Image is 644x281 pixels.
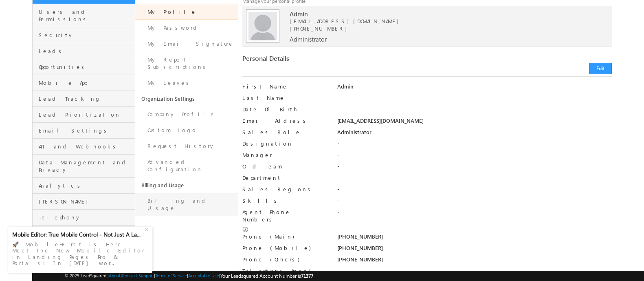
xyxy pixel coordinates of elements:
a: Lead Tracking [33,91,135,107]
a: Terms of Service [155,273,187,278]
div: Admin [337,83,612,94]
label: First Name [242,83,327,90]
label: Agent Phone Numbers [242,208,327,223]
a: Acceptable Use [188,273,219,278]
div: - [337,197,612,208]
label: Date Of Birth [242,106,327,113]
div: - [337,267,612,279]
span: Mobile App [39,79,133,86]
label: Email Address [242,117,327,124]
a: Email Settings [33,123,135,139]
label: Phone (Others) [242,256,327,263]
div: Administrator [337,128,612,140]
a: API and Webhooks [33,139,135,155]
a: Mobile App [33,75,135,91]
div: - [337,186,612,197]
div: [PHONE_NUMBER] [337,233,612,244]
span: Leads [39,47,133,55]
a: Billing and Usage [135,193,238,216]
a: My Password [135,20,238,36]
a: Lead Prioritization [33,107,135,123]
div: Mobile Editor: True Mobile Control - Not Just A La... [12,231,143,238]
label: Manager [242,151,327,159]
a: Telephony [33,210,135,226]
a: Contact Support [122,273,154,278]
div: - [337,140,612,151]
span: Opportunities [39,63,133,71]
a: My Leaves [135,75,238,91]
a: Billing and Usage [135,177,238,193]
label: Phone (Main) [242,233,327,240]
div: [PHONE_NUMBER] [337,244,612,256]
div: [EMAIL_ADDRESS][DOMAIN_NAME] [337,117,612,128]
a: Analytics [33,178,135,194]
div: + [143,224,152,234]
span: [PERSON_NAME] [39,198,133,205]
span: Lead Tracking [39,95,133,102]
label: Skills [242,197,327,204]
a: Data Management and Privacy [33,155,135,178]
span: Lead Prioritization [39,111,133,118]
div: [PHONE_NUMBER] [337,256,612,267]
button: Edit [589,63,612,74]
span: 71377 [301,273,313,279]
span: © 2025 LeadSquared | | | | | [64,272,313,280]
div: - [337,163,612,174]
label: Sales Regions [242,186,327,193]
a: Opportunities [33,59,135,75]
span: Administrator [290,35,327,43]
span: [EMAIL_ADDRESS][DOMAIN_NAME] [290,18,585,25]
div: - [337,174,612,186]
label: Sales Role [242,128,327,136]
div: - [337,208,612,220]
div: Personal Details [242,55,422,66]
span: Security [39,31,133,39]
a: Company Profile [135,106,238,122]
span: Your Leadsquared Account Number is [220,273,313,279]
a: My Report Subscriptions [135,52,238,75]
a: Custom Logo [135,122,238,138]
span: Analytics [39,182,133,189]
span: Email Settings [39,127,133,134]
label: Last Name [242,94,327,102]
span: Data Management and Privacy [39,159,133,173]
span: Telephony [39,214,133,221]
a: My Profile [135,4,238,20]
div: - [337,151,612,163]
label: Old Team [242,163,327,170]
div: 🚀 Mobile-First is Here – Meet the New Mobile Editor in Landing Pages Pro & Portals! In [DATE] wor... [12,239,148,269]
a: Request History [135,138,238,154]
label: Designation [242,140,327,147]
a: Advanced Configuration [135,154,238,177]
label: Phone (Mobile) [242,244,311,252]
a: About [109,273,121,278]
a: Security [33,27,135,43]
div: - [337,94,612,106]
span: API and Webhooks [39,143,133,150]
a: [PERSON_NAME] [33,194,135,210]
a: Users and Permissions [33,4,135,27]
span: [PHONE_NUMBER] [290,25,351,32]
label: Department [242,174,327,181]
span: Users and Permissions [39,8,133,23]
a: My Email Signature [135,36,238,52]
span: Admin [290,10,585,18]
a: Organization Settings [135,91,238,106]
a: Leads [33,43,135,59]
